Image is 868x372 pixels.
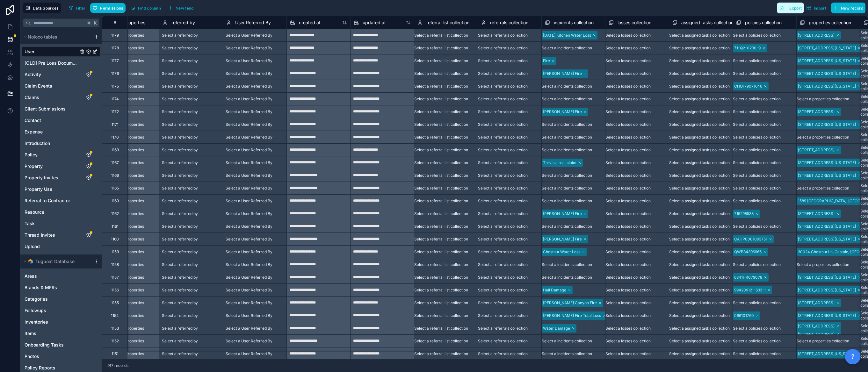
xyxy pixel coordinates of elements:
span: referrals collection [490,19,528,26]
div: CHO179071646 [734,83,762,89]
span: Export [789,6,802,11]
div: Select a referred by [162,97,198,102]
div: [STREET_ADDRESS] [798,323,835,329]
div: Select a assigned tasks collection [669,198,730,204]
div: Select a policies collection [733,58,781,63]
div: Select a referred by [162,237,198,242]
div: Select a User Referred By [226,84,272,89]
div: Select a referred by [162,211,198,216]
div: [PERSON_NAME] Fire [543,109,582,115]
div: 1153 [111,326,119,331]
div: Select a referrals collection [478,249,528,254]
div: Select a policies collection [733,326,781,331]
span: assigned tasks collection [681,19,734,26]
div: [STREET_ADDRESS][US_STATE] [798,45,856,51]
div: Select a assigned tasks collection [669,262,730,267]
div: Select a referral list collection [414,84,468,89]
div: Select a policies collection [733,300,781,305]
div: 1166 [111,173,119,178]
div: 1155 [111,300,119,305]
div: Select a referred by [162,249,198,254]
div: Select a User Referred By [226,33,272,38]
span: policies collection [745,19,782,26]
div: Select a referred by [162,300,198,305]
div: Select a incidents collection [542,46,592,51]
div: Select a referred by [162,173,198,178]
div: Select a referrals collection [478,147,528,153]
div: Select a losses collection [605,186,651,191]
span: User Referred By [235,19,271,26]
div: 1163 [111,198,119,204]
div: Select a referred by [162,160,198,165]
button: Permissions [90,3,125,13]
div: Select a policies collection [733,173,781,178]
div: Select a losses collection [605,275,651,280]
div: Select a losses collection [605,173,651,178]
div: Select a referral list collection [414,288,468,293]
div: Select a policies collection [733,224,781,229]
div: Select a User Referred By [226,135,272,140]
div: Select a referral list collection [414,97,468,102]
div: Select a incidents collection [542,135,592,140]
div: [STREET_ADDRESS] [798,300,835,306]
div: Select a referred by [162,71,198,76]
div: Select a losses collection [605,109,651,114]
div: Select a incidents collection [542,351,592,356]
div: Select a referral list collection [414,237,468,242]
button: Find column [128,3,163,13]
div: Select a losses collection [605,351,651,356]
div: Select a User Referred By [226,351,272,356]
div: 1152 [111,339,119,344]
div: Select a properties collection [797,262,849,267]
div: Select a User Referred By [226,237,272,242]
div: Select a referrals collection [478,275,528,280]
div: Select a incidents collection [542,186,592,191]
div: Select a referral list collection [414,186,468,191]
div: Select a referrals collection [478,97,528,102]
div: Select a assigned tasks collection [669,275,730,280]
span: New record [841,6,863,11]
div: Select a User Referred By [226,97,272,102]
div: 1174 [111,97,119,102]
span: K [93,21,98,25]
div: Select a policies collection [733,262,781,267]
div: [STREET_ADDRESS] [798,32,835,38]
div: Select a User Referred By [226,71,272,76]
div: Select a referred by [162,326,198,331]
div: 1158 [111,262,119,267]
div: [STREET_ADDRESS][US_STATE] [798,313,856,318]
div: Select a losses collection [605,313,651,318]
div: Select a assigned tasks collection [669,313,730,318]
div: Select a assigned tasks collection [669,46,730,51]
div: Select a referrals collection [478,339,528,344]
div: Select a referral list collection [414,160,468,165]
div: Select a referrals collection [478,109,528,114]
div: [DATE] Kitchen Water Loss [543,32,591,38]
div: Select a referrals collection [478,33,528,38]
div: Select a incidents collection [542,262,592,267]
div: Select a losses collection [605,33,651,38]
div: [STREET_ADDRESS][US_STATE] [798,122,856,127]
div: Select a properties collection [797,97,849,102]
div: Select a referral list collection [414,249,468,254]
div: Select a losses collection [605,326,651,331]
span: updated at [363,19,386,26]
div: Select a losses collection [605,198,651,204]
div: Select a referrals collection [478,58,528,63]
div: Select a incidents collection [542,198,592,204]
span: referral list collection [426,19,469,26]
div: [STREET_ADDRESS][US_STATE] [798,173,856,178]
div: Select a losses collection [605,300,651,305]
div: Select a assigned tasks collection [669,288,730,293]
div: [STREET_ADDRESS][US_STATE] [798,160,856,166]
div: Select a referrals collection [478,351,528,356]
div: Select a referral list collection [414,224,468,229]
div: Select a User Referred By [226,249,272,254]
div: Select a referred by [162,275,198,280]
div: Select a User Referred By [226,339,272,344]
div: Select a User Referred By [226,109,272,114]
div: Select a referral list collection [414,173,468,178]
div: Select a losses collection [605,46,651,51]
div: [PERSON_NAME] Canyon Fire [543,300,597,306]
button: Filter [66,3,88,13]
